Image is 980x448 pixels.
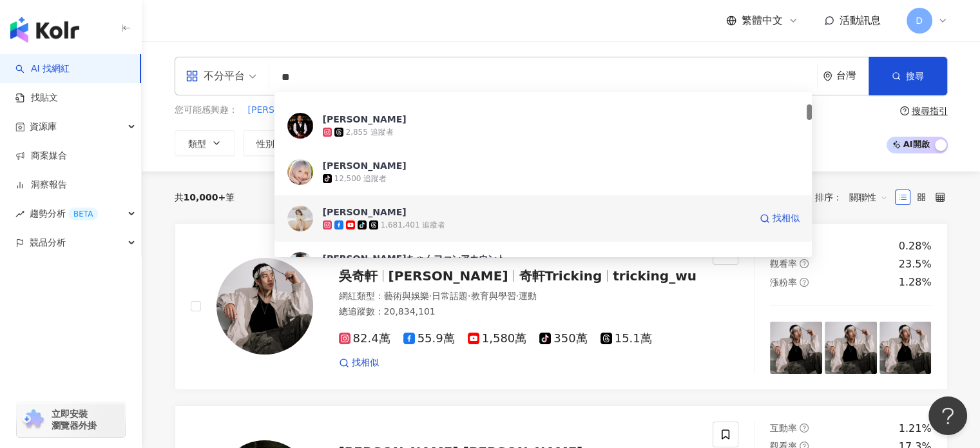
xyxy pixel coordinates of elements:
div: 不分平台 [186,66,245,86]
div: 1.21% [899,422,932,436]
div: [PERSON_NAME] [323,159,407,172]
button: 性別 [243,130,303,156]
div: 台灣 [836,70,869,81]
span: 1,580萬 [468,332,527,346]
span: 性別 [256,139,274,149]
span: question-circle [900,106,909,115]
span: 趨勢分析 [30,199,98,228]
img: KOL Avatar [287,252,313,278]
div: 總追蹤數 ： 20,834,101 [339,306,698,318]
span: 搜尋 [906,71,924,81]
img: chrome extension [21,409,46,430]
span: 您可能感興趣： [175,104,238,117]
div: [PERSON_NAME]ちゃんファンアカウント [323,252,506,265]
span: 15.1萬 [600,332,652,346]
div: 23.5% [899,257,932,271]
span: question-circle [800,259,809,268]
img: KOL Avatar [216,258,313,355]
span: 奇軒Tricking [519,268,602,284]
span: 漲粉率 [770,277,797,287]
span: appstore [186,70,198,83]
div: 0.28% [899,239,932,253]
a: 洞察報告 [15,179,67,191]
span: 日常話題 [432,291,468,301]
a: searchAI 找網紅 [15,63,70,75]
div: 1.28% [899,275,932,289]
span: 關聯性 [849,187,888,208]
span: 活動訊息 [840,14,881,26]
img: post-image [879,322,932,374]
img: KOL Avatar [287,113,313,139]
span: · [515,291,518,301]
span: D [916,14,923,28]
span: question-circle [800,278,809,287]
a: chrome extension立即安裝 瀏覽器外掛 [17,402,125,437]
span: tricking_wu [613,268,697,284]
button: 搜尋 [869,57,947,95]
span: 10,000+ [184,192,226,202]
button: [PERSON_NAME]姊的趣事 [247,103,360,117]
img: post-image [770,322,822,374]
div: 12,500 追蹤者 [334,173,387,184]
img: post-image [825,322,877,374]
span: 找相似 [773,212,800,225]
span: 繁體中文 [742,14,783,28]
span: [PERSON_NAME]姊的趣事 [248,104,359,117]
span: 55.9萬 [403,332,455,346]
span: 運動 [519,291,537,301]
span: 資源庫 [30,112,57,141]
div: 排序： [815,187,895,208]
a: 商案媒合 [15,150,67,162]
span: 教育與學習 [470,291,515,301]
div: BETA [68,208,98,220]
div: 搜尋指引 [912,106,948,116]
div: 2,855 追蹤者 [346,127,394,138]
span: · [468,291,470,301]
span: 類型 [188,139,206,149]
span: 82.4萬 [339,332,390,346]
span: rise [15,209,24,219]
img: logo [10,17,79,43]
span: 找相似 [352,356,379,369]
span: question-circle [800,424,809,433]
span: 立即安裝 瀏覽器外掛 [52,408,97,431]
span: environment [823,72,832,81]
iframe: Help Scout Beacon - Open [928,396,967,435]
span: 350萬 [539,332,587,346]
span: · [429,291,432,301]
div: 網紅類型 ： [339,290,698,303]
span: [PERSON_NAME] [389,268,508,284]
div: [PERSON_NAME] [323,206,407,219]
img: KOL Avatar [287,159,313,185]
div: 1,681,401 追蹤者 [381,220,446,231]
a: KOL Avatar吳奇軒[PERSON_NAME]奇軒Trickingtricking_wu網紅類型：藝術與娛樂·日常話題·教育與學習·運動總追蹤數：20,834,10182.4萬55.9萬1... [175,223,948,390]
div: 共 筆 [175,192,235,202]
a: 找貼文 [15,92,58,104]
a: 找相似 [339,356,379,369]
span: 吳奇軒 [339,268,378,284]
span: 藝術與娛樂 [384,291,429,301]
button: 類型 [175,130,235,156]
img: KOL Avatar [287,206,313,231]
a: 找相似 [760,206,800,231]
span: 觀看率 [770,258,797,269]
span: 互動率 [770,423,797,433]
div: [PERSON_NAME] [323,113,407,126]
span: 競品分析 [30,228,66,257]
